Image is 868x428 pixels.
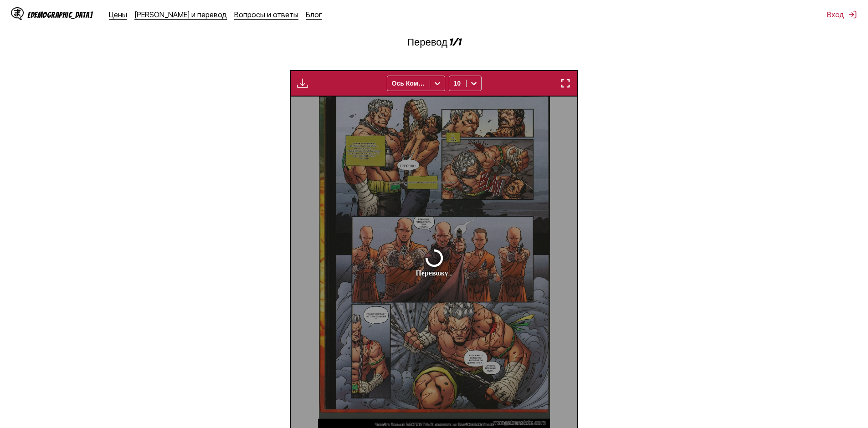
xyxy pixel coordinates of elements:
[560,78,571,89] img: Перейти в полноэкранный режим
[234,10,298,19] a: Вопросы и ответы
[343,36,525,48] ya-tr-span: Перевод 1/1
[134,10,227,19] a: [PERSON_NAME] и перевод
[416,269,452,277] ya-tr-span: Перевожу...
[297,78,308,89] img: Скачать переведенные изображения
[848,10,857,19] img: Выход
[27,10,92,19] ya-tr-span: [DEMOGRAPHIC_DATA]
[423,247,445,269] img: Загрузка
[306,10,322,19] a: Блог
[827,10,857,19] button: Вход
[11,7,109,22] a: Логотип IsManga[DEMOGRAPHIC_DATA]
[109,10,127,19] a: Цены
[11,7,24,20] img: Логотип IsManga
[827,10,844,19] ya-tr-span: Вход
